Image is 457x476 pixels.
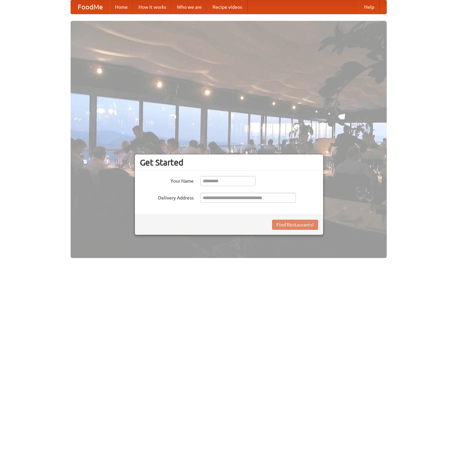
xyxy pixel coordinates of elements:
[71,0,110,14] a: FoodMe
[207,0,247,14] a: Recipe videos
[140,157,318,168] h3: Get Started
[172,0,207,14] a: Who we are
[140,193,194,201] label: Delivery Address
[140,176,194,184] label: Your Name
[359,0,380,14] a: Help
[272,220,318,230] button: Find Restaurants!
[133,0,172,14] a: How it works
[110,0,133,14] a: Home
